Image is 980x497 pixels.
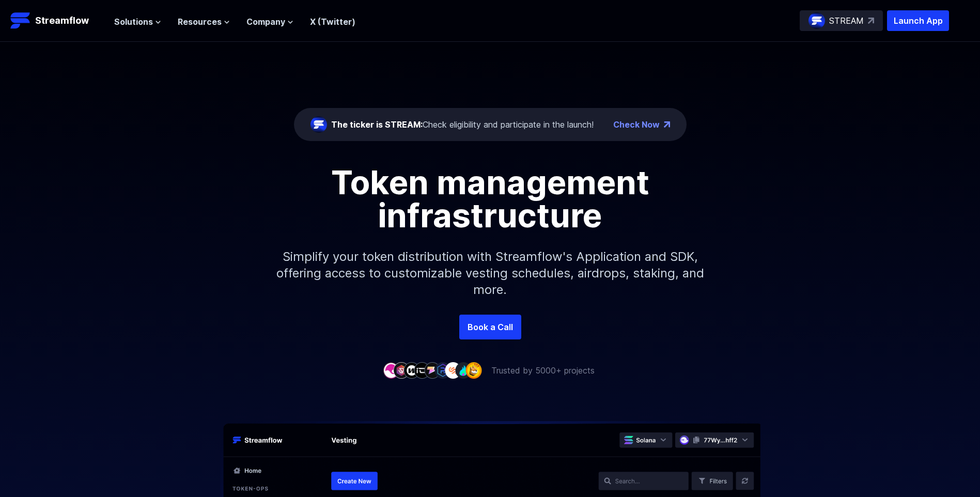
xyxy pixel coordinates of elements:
[613,118,660,131] a: Check Now
[829,14,864,27] p: STREAM
[331,119,423,130] span: The ticker is STREAM:
[491,364,595,377] p: Trusted by 5000+ projects
[178,15,222,28] span: Resources
[403,362,420,378] img: company-3
[310,17,355,27] a: X (Twitter)
[664,121,670,128] img: top-right-arrow.png
[445,362,461,378] img: company-7
[393,362,410,378] img: company-2
[465,362,482,378] img: company-9
[10,10,31,31] img: Streamflow Logo
[114,15,153,28] span: Solutions
[35,13,89,28] p: Streamflow
[434,362,451,378] img: company-6
[455,362,472,378] img: company-8
[114,15,161,28] button: Solutions
[331,118,594,131] div: Check eligibility and participate in the launch!
[268,232,712,315] p: Simplify your token distribution with Streamflow's Application and SDK, offering access to custom...
[459,315,521,339] a: Book a Call
[887,10,949,31] button: Launch App
[178,15,230,28] button: Resources
[424,362,441,378] img: company-5
[258,166,723,232] h1: Token management infrastructure
[10,10,104,31] a: Streamflow
[808,12,825,29] img: streamflow-logo-circle.png
[868,18,874,24] img: top-right-arrow.svg
[246,15,293,28] button: Company
[383,362,399,378] img: company-1
[800,10,883,31] a: STREAM
[414,362,430,378] img: company-4
[246,15,285,28] span: Company
[310,116,327,133] img: streamflow-logo-circle.png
